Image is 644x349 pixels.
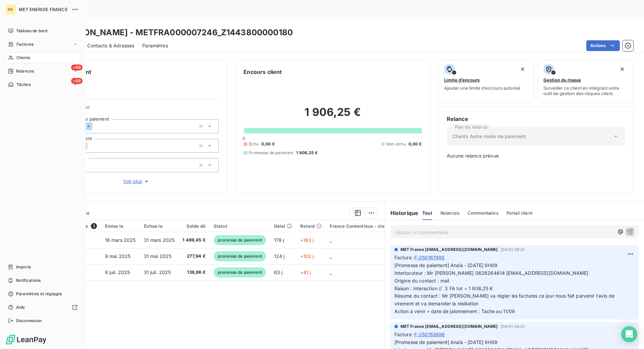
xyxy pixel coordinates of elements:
[243,136,245,141] span: 0
[249,150,293,156] span: Promesse de paiement
[438,59,534,102] button: Limite d’encoursAjouter une limite d’encours autorisé
[16,277,41,283] span: Notifications
[214,235,266,245] span: promesse de paiement
[59,27,293,39] h3: [PERSON_NAME] - METFRA000007246_Z1443800000180
[16,68,34,74] span: Relances
[538,59,633,102] button: Gestion du risqueSurveiller ce client en intégrant votre outil de gestion des risques client.
[105,223,136,229] div: Émise le
[274,237,284,243] span: 178 j
[386,141,406,147] span: Non-échu
[5,334,47,345] img: Logo LeanPay
[16,304,25,310] span: Aide
[71,78,83,84] span: +99
[16,28,47,34] span: Tableau de bord
[274,253,285,259] span: 124 j
[586,40,620,51] button: Actions
[501,324,525,329] span: [DATE] 09:25
[182,223,206,229] div: Solde dû
[447,115,625,123] h6: Relance
[144,237,175,243] span: 31 mars 2025
[16,291,62,297] span: Paramètres et réglages
[244,68,282,76] h6: Encours client
[16,318,42,324] span: Déconnexion
[385,209,419,217] h6: Historique
[414,254,445,261] span: F-250167995
[71,64,83,71] span: +99
[274,223,292,229] div: Délai
[296,150,318,156] span: 1 906,25 €
[142,42,168,49] span: Paramètres
[300,237,314,243] span: +163 j
[300,223,322,229] div: Retard
[444,85,520,91] span: Ajouter une limite d’encours autorisé
[501,248,525,252] span: [DATE] 09:25
[440,210,460,216] span: Relances
[123,178,150,185] span: Voir plus
[105,237,136,243] span: 16 mars 2025
[330,237,332,243] span: _
[274,269,283,275] span: 63 j
[422,210,432,216] span: Tout
[543,85,628,96] span: Surveiller ce client en intégrant votre outil de gestion des risques client.
[182,253,206,260] span: 277,94 €
[468,210,498,216] span: Commentaires
[87,42,134,49] span: Contacts & Adresses
[91,223,97,229] span: 3
[16,264,31,270] span: Imports
[54,178,219,185] button: Voir plus
[105,269,130,275] span: 9 juil. 2025
[452,133,526,140] span: Clients Autre mode de paiement
[182,237,206,244] span: 1 489,45 €
[621,326,637,342] div: Open Intercom Messenger
[261,141,275,147] span: 0,00 €
[16,55,30,61] span: Clients
[105,253,131,259] span: 9 mai 2025
[249,141,259,147] span: Échu
[330,269,332,275] span: _
[394,254,413,261] span: Facture :
[300,253,314,259] span: +102 j
[330,223,393,229] div: France Contentieux - cloture
[182,269,206,276] span: 138,86 €
[54,104,219,114] span: Propriétés Client
[144,253,172,259] span: 31 mai 2025
[88,143,93,149] input: Ajouter une valeur
[414,331,445,338] span: F-250153696
[506,210,532,216] span: Portail client
[444,77,480,83] span: Limite d’encours
[16,82,31,88] span: Tâches
[394,331,413,338] span: Facture :
[400,323,498,330] span: MET France [EMAIL_ADDRESS][DOMAIN_NAME]
[144,269,171,275] span: 31 juil. 2025
[214,267,266,277] span: promesse de paiement
[409,141,422,147] span: 0,00 €
[214,251,266,261] span: promesse de paiement
[543,77,581,83] span: Gestion du risque
[144,223,175,229] div: Échue le
[5,302,80,313] a: Aide
[16,41,34,47] span: Factures
[447,152,625,159] span: Aucune relance prévue
[41,68,219,76] h6: Informations client
[400,247,498,253] span: MET France [EMAIL_ADDRESS][DOMAIN_NAME]
[300,269,311,275] span: +41 j
[93,123,98,129] input: Ajouter une valeur
[330,253,332,259] span: _
[394,262,616,314] span: [Promesse de paiement] Anaïs - [DATE] 9H09 Interlocuteur : Mr [PERSON_NAME] 0626264614 [EMAIL_ADD...
[214,223,266,229] div: Statut
[244,105,422,126] h2: 1 906,25 €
